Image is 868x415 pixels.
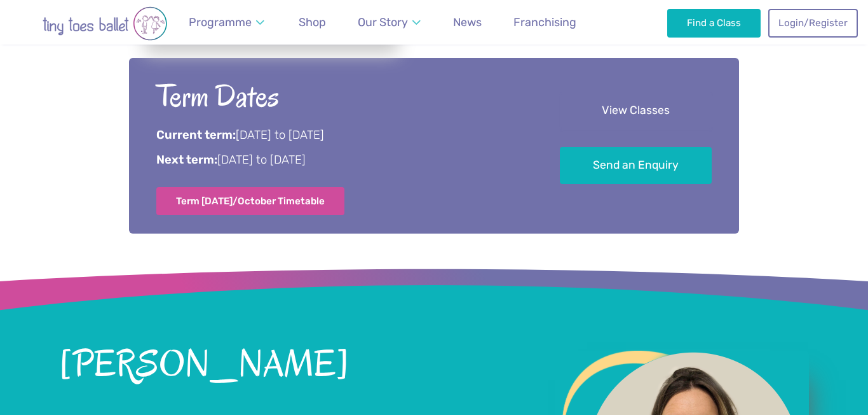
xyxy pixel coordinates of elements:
[156,187,344,215] a: Term [DATE]/October Timetable
[447,8,487,37] a: News
[560,92,712,130] a: View Classes
[156,127,524,144] p: [DATE] to [DATE]
[299,15,326,29] span: Shop
[358,15,408,29] span: Our Story
[156,76,524,116] h2: Term Dates
[352,8,427,37] a: Our Story
[156,128,236,142] strong: Current term:
[156,152,524,169] p: [DATE] to [DATE]
[156,153,217,167] strong: Next term:
[560,147,712,185] a: Send an Enquiry
[183,8,271,37] a: Programme
[508,8,582,37] a: Franchising
[293,8,332,37] a: Shop
[453,15,482,29] span: News
[768,9,857,37] a: Login/Register
[16,6,194,41] img: tiny toes ballet
[513,15,576,29] span: Franchising
[189,15,252,29] span: Programme
[59,346,523,384] h2: [PERSON_NAME]
[667,9,761,37] a: Find a Class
